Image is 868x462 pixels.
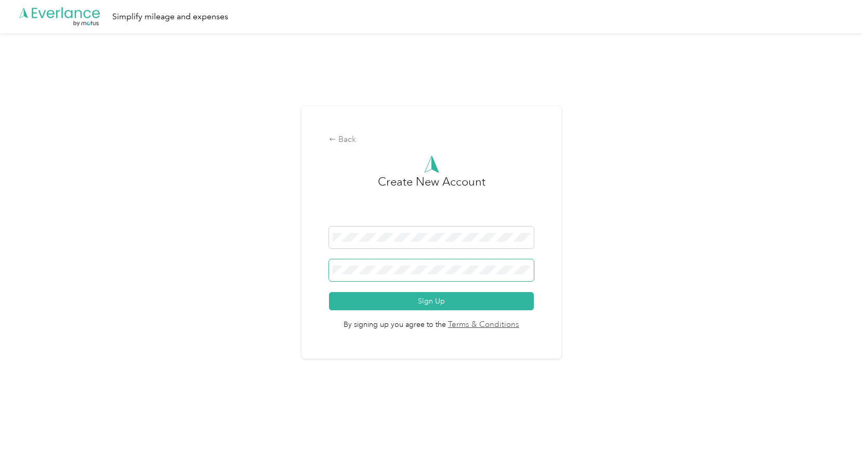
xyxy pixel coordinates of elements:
[329,310,533,331] span: By signing up you agree to the
[329,292,533,310] button: Sign Up
[446,319,519,331] a: Terms & Conditions
[329,134,533,146] div: Back
[378,173,485,227] h3: Create New Account
[112,10,228,23] div: Simplify mileage and expenses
